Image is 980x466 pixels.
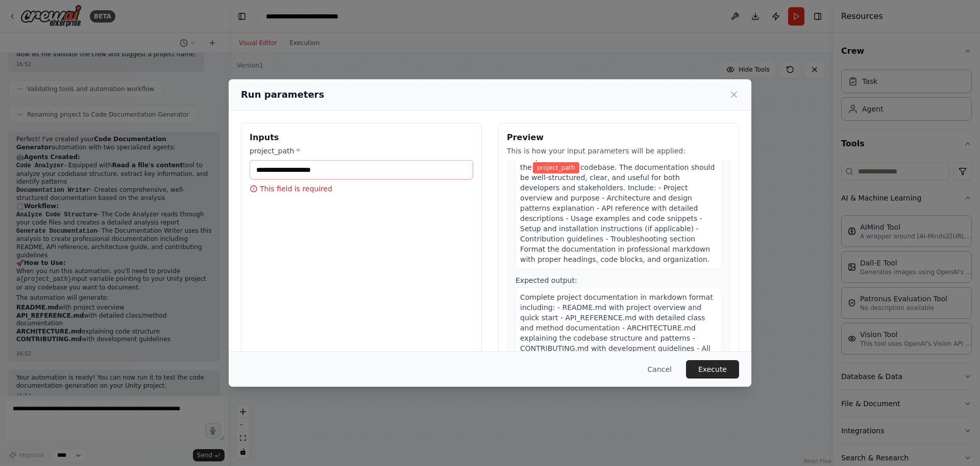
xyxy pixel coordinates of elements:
[686,360,739,379] button: Execute
[250,131,473,144] h3: Inputs
[533,162,579,173] span: Variable: project_path
[507,131,730,144] h3: Preview
[507,146,730,156] p: This is how your input parameters will be applied:
[640,360,680,379] button: Cancel
[250,146,473,156] label: project_path
[520,163,715,263] span: codebase. The documentation should be well-structured, clear, and useful for both developers and ...
[250,184,473,194] p: This field is required
[520,293,716,373] span: Complete project documentation in markdown format including: - README.md with project overview an...
[516,276,577,284] span: Expected output:
[520,143,669,171] span: Based on the code analysis report, create comprehensive documentation for the
[241,87,324,102] h2: Run parameters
